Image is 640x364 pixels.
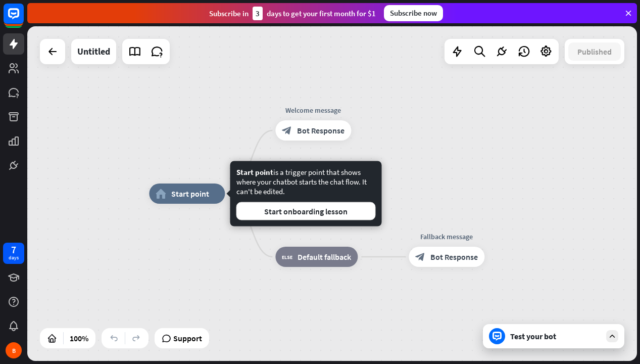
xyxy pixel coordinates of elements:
[173,330,202,346] span: Support
[401,232,492,242] div: Fallback message
[297,125,344,135] span: Bot Response
[67,330,91,346] div: 100%
[568,42,621,61] button: Published
[298,252,351,262] span: Default fallback
[415,252,425,262] i: block_bot_response
[236,167,376,220] div: is a trigger point that shows where your chatbot starts the chat flow. It can't be edited.
[156,189,166,199] i: home_2
[77,39,110,64] div: Untitled
[171,189,209,199] span: Start point
[510,331,601,341] div: Test your bot
[430,252,478,262] span: Bot Response
[8,4,38,34] button: Open LiveChat chat widget
[282,252,292,262] i: block_fallback
[268,105,359,115] div: Welcome message
[384,5,443,21] div: Subscribe now
[6,342,22,358] div: B
[209,7,376,20] div: Subscribe in days to get your first month for $1
[9,254,19,261] div: days
[3,243,24,264] a: 7 days
[11,245,16,254] div: 7
[236,202,376,220] button: Start onboarding lesson
[282,125,292,135] i: block_bot_response
[253,7,263,20] div: 3
[236,167,273,177] span: Start point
